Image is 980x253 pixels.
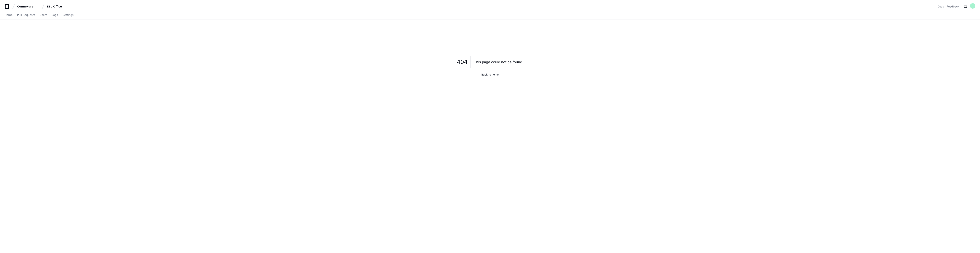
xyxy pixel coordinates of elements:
div: This page could not be found. [474,59,523,65]
button: Connexure [16,3,40,10]
a: Home [5,11,12,20]
a: Logs [52,11,58,20]
a: Pull Requests [17,11,35,20]
span: Pull Requests [17,14,35,16]
div: ESL Office [47,5,63,8]
span: Settings [62,14,73,16]
span: Users [40,14,47,16]
a: Docs [937,5,944,8]
button: ESL Office [45,3,70,10]
button: Back to home [475,71,505,78]
button: Feedback [947,5,959,8]
a: Settings [62,11,73,20]
div: Connexure [17,5,34,8]
a: Users [40,11,47,20]
span: Logs [52,14,58,16]
span: 404 [457,59,467,66]
span: Home [5,14,12,16]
